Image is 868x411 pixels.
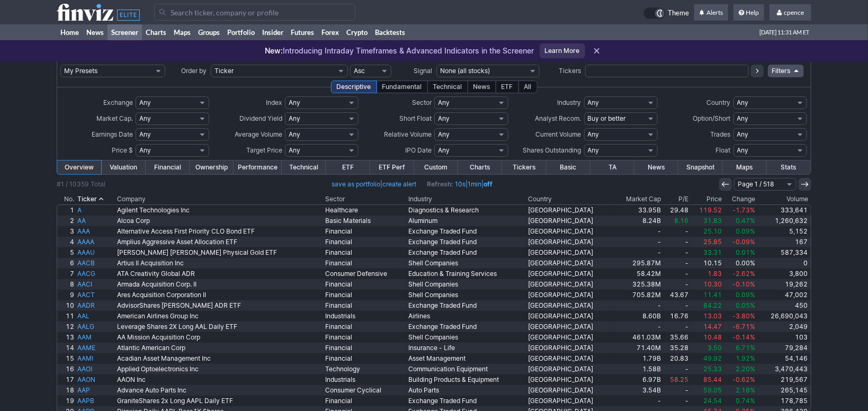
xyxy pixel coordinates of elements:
[733,333,756,341] span: -0.14%
[324,353,407,364] a: Financial
[733,4,764,21] a: Help
[455,180,466,188] a: 10s
[614,226,663,237] a: -
[324,374,407,385] a: Industrials
[57,258,76,269] a: 6
[703,376,722,383] span: 85.44
[663,247,690,258] a: -
[115,353,324,364] a: Acadian Asset Management Inc
[663,396,690,406] a: -
[703,301,722,309] span: 84.22
[690,396,723,406] a: 24.54
[427,81,468,93] div: Technical
[76,353,115,364] a: AAMI
[663,226,690,237] a: -
[690,385,723,396] a: 59.05
[407,300,526,311] a: Exchange Traded Fund
[76,205,115,216] a: A
[484,180,493,188] a: off
[76,321,115,332] a: AALG
[115,269,324,279] a: ATA Creativity Global ADR
[757,269,811,279] a: 3,800
[57,343,76,353] a: 14
[736,227,756,235] span: 0.09%
[324,396,407,406] a: Financial
[57,374,76,385] a: 17
[736,354,756,362] span: 1.92%
[407,279,526,290] a: Shell Companies
[324,311,407,321] a: Industrials
[526,290,614,300] a: [GEOGRAPHIC_DATA]
[407,205,526,216] a: Diagnostics & Research
[282,160,326,174] a: Technical
[757,353,811,364] a: 54,146
[723,226,757,237] a: 0.09%
[757,216,811,226] a: 1,260,632
[414,160,458,174] a: Custom
[526,353,614,364] a: [GEOGRAPHIC_DATA]
[723,364,757,374] a: 2.20%
[674,217,688,225] span: 8.16
[723,237,757,247] a: -0.09%
[708,344,722,352] span: 3.50
[115,374,324,385] a: AAON Inc
[101,160,145,174] a: Valuation
[407,332,526,343] a: Shell Companies
[324,290,407,300] a: Financial
[723,321,757,332] a: -6.71%
[703,333,722,341] span: 10.48
[733,270,756,278] span: -2.62%
[723,258,757,269] a: 0.00%
[690,374,723,385] a: 85.44
[614,216,663,226] a: 8.24B
[324,269,407,279] a: Consumer Defensive
[690,321,723,332] a: 14.47
[703,323,722,330] span: 14.47
[690,343,723,353] a: 3.50
[663,279,690,290] a: -
[757,226,811,237] a: 5,152
[142,24,170,40] a: Charts
[757,279,811,290] a: 19,262
[526,385,614,396] a: [GEOGRAPHIC_DATA]
[407,343,526,353] a: Insurance - Life
[540,43,585,58] a: Learn More
[57,205,76,216] a: 1
[703,312,722,320] span: 13.03
[324,216,407,226] a: Basic Materials
[703,386,722,394] span: 59.05
[154,4,355,21] input: Search
[324,205,407,216] a: Healthcare
[526,364,614,374] a: [GEOGRAPHIC_DATA]
[736,291,756,299] span: 0.09%
[690,279,723,290] a: 10.30
[526,269,614,279] a: [GEOGRAPHIC_DATA]
[703,248,722,256] span: 33.31
[757,290,811,300] a: 47,002
[318,24,343,40] a: Forex
[57,311,76,321] a: 11
[343,24,371,40] a: Crypto
[670,376,688,383] span: 58.25
[194,24,223,40] a: Groups
[468,81,496,93] div: News
[108,24,142,40] a: Screener
[115,290,324,300] a: Ares Acquisition Corporation II
[723,160,767,174] a: Maps
[614,353,663,364] a: 1.79B
[663,300,690,311] a: -
[690,205,723,216] a: 119.52
[383,180,417,188] a: create alert
[526,343,614,353] a: [GEOGRAPHIC_DATA]
[723,332,757,343] a: -0.14%
[324,300,407,311] a: Financial
[690,269,723,279] a: 1.83
[407,269,526,279] a: Education & Training Services
[690,300,723,311] a: 84.22
[736,301,756,309] span: 0.05%
[526,216,614,226] a: [GEOGRAPHIC_DATA]
[614,237,663,247] a: -
[690,226,723,237] a: 25.10
[83,24,108,40] a: News
[407,364,526,374] a: Communication Equipment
